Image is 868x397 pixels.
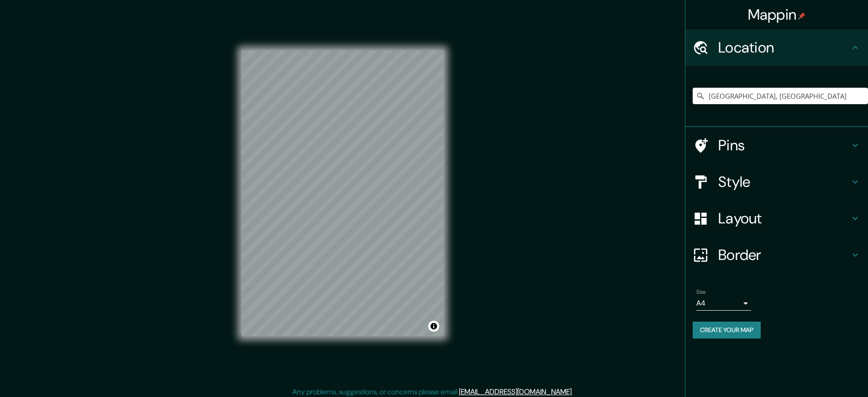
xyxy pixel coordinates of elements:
[718,209,850,228] h4: Layout
[685,200,868,237] div: Layout
[459,387,572,397] a: [EMAIL_ADDRESS][DOMAIN_NAME]
[718,246,850,264] h4: Border
[798,12,805,20] img: pin-icon.png
[685,29,868,66] div: Location
[693,88,868,104] input: Pick your city or area
[696,296,751,311] div: A4
[718,136,850,154] h4: Pins
[748,5,806,24] h4: Mappin
[718,173,850,191] h4: Style
[685,127,868,164] div: Pins
[787,361,858,387] iframe: Help widget launcher
[242,50,444,336] canvas: Map
[693,322,761,339] button: Create your map
[428,321,439,332] button: Toggle attribution
[696,288,706,296] label: Size
[685,164,868,200] div: Style
[718,38,850,57] h4: Location
[685,237,868,273] div: Border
